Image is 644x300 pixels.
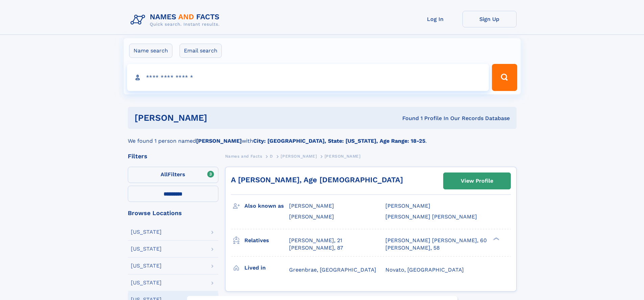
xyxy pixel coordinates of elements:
[196,138,242,144] b: [PERSON_NAME]
[385,213,477,220] span: [PERSON_NAME] [PERSON_NAME]
[128,11,225,29] img: Logo Names and Facts
[385,267,464,273] span: Novato, [GEOGRAPHIC_DATA]
[128,129,517,145] div: We found 1 person named with .
[127,64,489,91] input: search input
[131,229,162,235] div: [US_STATE]
[385,203,430,209] span: [PERSON_NAME]
[161,171,168,178] span: All
[462,11,517,27] a: Sign Up
[281,154,317,159] span: [PERSON_NAME]
[270,154,273,159] span: D
[289,213,334,220] span: [PERSON_NAME]
[492,236,500,241] div: ❯
[128,210,218,216] div: Browse Locations
[128,167,218,183] label: Filters
[289,237,342,244] a: [PERSON_NAME], 21
[492,64,517,91] button: Search Button
[129,44,172,58] label: Name search
[289,203,334,209] span: [PERSON_NAME]
[385,237,487,244] a: [PERSON_NAME] [PERSON_NAME], 60
[244,200,289,212] h3: Also known as
[270,152,273,160] a: D
[281,152,317,160] a: [PERSON_NAME]
[461,173,493,189] div: View Profile
[244,262,289,274] h3: Lived in
[289,244,343,252] a: [PERSON_NAME], 87
[180,44,222,58] label: Email search
[131,246,162,252] div: [US_STATE]
[128,153,218,159] div: Filters
[305,115,510,122] div: Found 1 Profile In Our Records Database
[385,244,440,252] a: [PERSON_NAME], 58
[408,11,462,27] a: Log In
[289,267,376,273] span: Greenbrae, [GEOGRAPHIC_DATA]
[444,173,510,189] a: View Profile
[231,176,403,184] a: A [PERSON_NAME], Age [DEMOGRAPHIC_DATA]
[135,114,305,122] h1: [PERSON_NAME]
[131,263,162,269] div: [US_STATE]
[225,152,262,160] a: Names and Facts
[253,138,425,144] b: City: [GEOGRAPHIC_DATA], State: [US_STATE], Age Range: 18-25
[244,235,289,246] h3: Relatives
[325,154,361,159] span: [PERSON_NAME]
[131,280,162,285] div: [US_STATE]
